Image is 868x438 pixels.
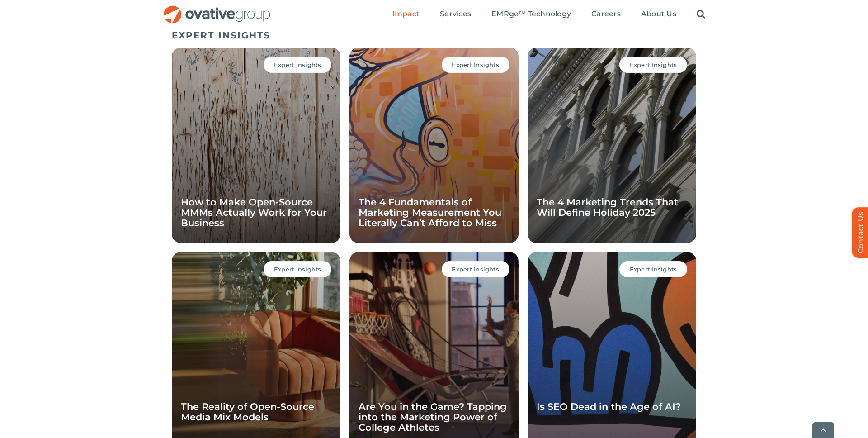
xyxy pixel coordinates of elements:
span: EMRge™ Technology [491,10,571,19]
a: The 4 Fundamentals of Marketing Measurement You Literally Can’t Afford to Miss [359,196,501,229]
a: Services [440,10,471,19]
a: OG_Full_horizontal_RGB [163,5,271,13]
a: How to Make Open-Source MMMs Actually Work for Your Business [181,196,327,229]
a: Is SEO Dead in the Age of AI? [537,401,681,412]
a: EMRge™ Technology [491,10,571,19]
span: Impact [392,10,420,19]
span: About Us [641,10,676,19]
span: Careers [591,10,621,19]
h5: EXPERT INSIGHTS [172,30,696,41]
a: Impact [392,10,420,19]
a: The 4 Marketing Trends That Will Define Holiday 2025 [537,196,678,218]
a: The Reality of Open-Source Media Mix Models [181,401,314,423]
span: Services [440,10,471,19]
a: Are You in the Game? Tapping into the Marketing Power of College Athletes [359,401,507,433]
a: About Us [641,10,676,19]
a: Careers [591,10,621,19]
a: Search [697,10,705,19]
